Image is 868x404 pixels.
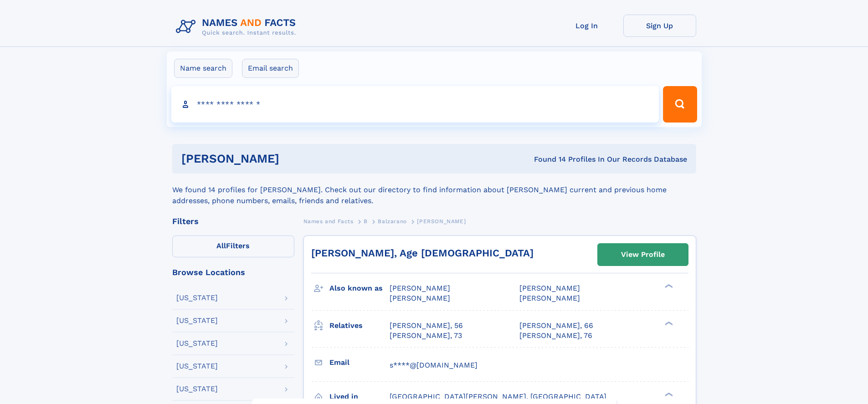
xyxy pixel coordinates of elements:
[519,331,592,341] a: [PERSON_NAME], 76
[329,318,390,333] h3: Relatives
[621,244,665,265] div: View Profile
[172,15,303,39] img: Logo Names and Facts
[303,215,354,227] a: Names and Facts
[364,218,368,225] span: B
[172,235,294,257] label: Filters
[663,320,673,326] div: ❯
[390,321,463,331] a: [PERSON_NAME], 56
[390,331,462,341] a: [PERSON_NAME], 73
[176,385,218,393] div: [US_STATE]
[172,174,696,206] div: We found 14 profiles for [PERSON_NAME]. Check out our directory to find information about [PERSON...
[181,153,407,164] h1: [PERSON_NAME]
[364,215,368,227] a: B
[390,284,450,292] span: [PERSON_NAME]
[216,241,226,250] span: All
[172,268,294,276] div: Browse Locations
[378,215,406,227] a: Balzarano
[519,321,593,331] a: [PERSON_NAME], 66
[176,340,218,347] div: [US_STATE]
[378,218,406,225] span: Balzarano
[406,154,687,164] div: Found 14 Profiles In Our Records Database
[623,15,696,37] a: Sign Up
[171,86,659,123] input: search input
[176,363,218,370] div: [US_STATE]
[663,86,697,123] button: Search Button
[550,15,623,37] a: Log In
[311,247,534,259] a: [PERSON_NAME], Age [DEMOGRAPHIC_DATA]
[663,283,673,289] div: ❯
[176,317,218,324] div: [US_STATE]
[417,218,466,225] span: [PERSON_NAME]
[329,355,390,370] h3: Email
[663,391,673,397] div: ❯
[519,284,580,292] span: [PERSON_NAME]
[174,59,232,78] label: Name search
[519,294,580,302] span: [PERSON_NAME]
[242,59,299,78] label: Email search
[329,281,390,296] h3: Also known as
[598,244,688,266] a: View Profile
[390,294,450,302] span: [PERSON_NAME]
[390,392,606,401] span: [GEOGRAPHIC_DATA][PERSON_NAME], [GEOGRAPHIC_DATA]
[176,294,218,302] div: [US_STATE]
[172,217,294,225] div: Filters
